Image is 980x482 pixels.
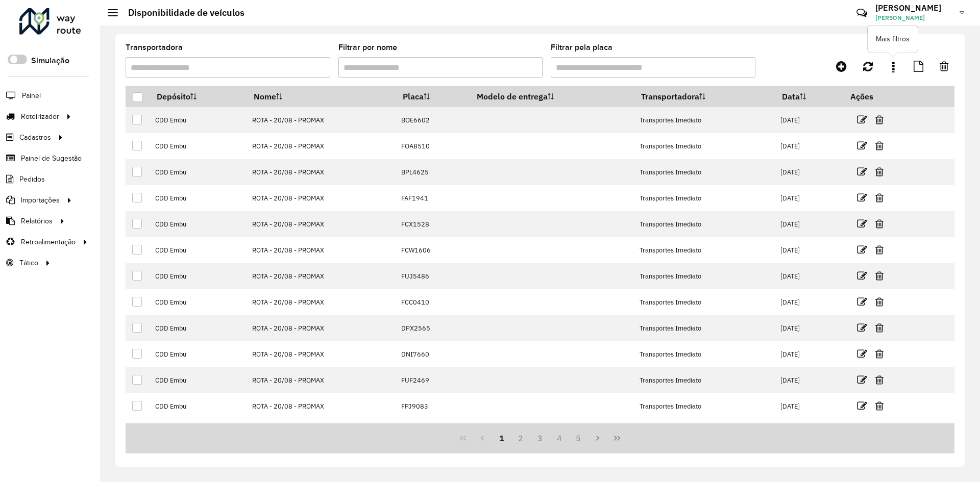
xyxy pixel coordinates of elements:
span: Roteirizador [21,111,59,122]
button: Next Page [588,428,607,448]
td: Transportes Imediato [634,367,775,393]
td: Transportes Imediato [634,211,775,237]
td: Transportes Imediato [634,107,775,133]
th: Modelo de entrega [470,86,634,107]
td: DPX2565 [396,315,470,341]
td: Transportes Imediato [634,315,775,341]
td: CDD Embu [150,107,247,133]
td: ROTA - 20/08 - PROMAX [247,393,396,419]
td: [DATE] [775,185,844,211]
span: Painel de Sugestão [21,153,82,164]
a: Editar [857,191,867,205]
td: [DATE] [775,159,844,185]
th: Nome [247,86,396,107]
a: Excluir [875,113,884,126]
label: Simulação [31,55,69,67]
td: Transportes Imediato [634,237,775,263]
a: Editar [857,373,867,387]
h3: [PERSON_NAME] [875,3,952,13]
td: CDD Embu [150,289,247,315]
button: 4 [550,428,569,448]
td: ROTA - 20/08 - PROMAX [247,237,396,263]
a: Excluir [875,399,884,413]
a: Excluir [875,191,884,205]
td: FUF2469 [396,367,470,393]
td: ROTA - 20/08 - PROMAX [247,315,396,341]
td: ROTA - 20/08 - PROMAX [247,289,396,315]
td: Transportes Imediato [634,341,775,367]
td: [DATE] [775,211,844,237]
a: Editar [857,113,867,126]
td: [DATE] [775,393,844,419]
a: Editar [857,269,867,283]
a: Excluir [875,295,884,309]
td: FCC0410 [396,289,470,315]
td: [DATE] [775,263,844,289]
th: Depósito [150,86,247,107]
td: Transportes Imediato [634,289,775,315]
th: Ações [844,86,905,107]
span: [PERSON_NAME] [875,13,952,22]
a: Excluir [875,269,884,283]
a: Excluir [875,217,884,231]
div: Mais filtros [868,26,918,53]
td: ROTA - 20/08 - PROMAX [247,185,396,211]
button: 1 [492,428,511,448]
td: CDD Embu [150,263,247,289]
td: CDD Embu [150,185,247,211]
span: Relatórios [21,216,53,226]
td: [DATE] [775,341,844,367]
label: Filtrar por nome [338,41,397,54]
label: Transportadora [126,41,183,54]
span: Pedidos [19,174,45,185]
td: CDD Embu [150,133,247,159]
th: Data [775,86,844,107]
td: ROTA - 20/08 - PROMAX [247,367,396,393]
td: FOA8510 [396,133,470,159]
td: [DATE] [775,237,844,263]
td: [DATE] [775,289,844,315]
td: CDD Embu [150,393,247,419]
span: Retroalimentação [21,237,76,247]
td: ROTA - 20/08 - PROMAX [247,211,396,237]
td: ROTA - 20/08 - PROMAX [247,107,396,133]
a: Editar [857,165,867,179]
td: ROTA - 20/08 - PROMAX [247,133,396,159]
a: Excluir [875,165,884,179]
button: 3 [530,428,550,448]
td: DNI7660 [396,341,470,367]
a: Editar [857,347,867,361]
a: Editar [857,399,867,413]
a: Excluir [875,139,884,153]
a: Excluir [875,243,884,257]
td: [DATE] [775,107,844,133]
td: FPJ9083 [396,393,470,419]
span: Cadastros [19,132,51,143]
th: Placa [396,86,470,107]
td: CDD Embu [150,315,247,341]
td: BOE6602 [396,107,470,133]
td: BPL4625 [396,159,470,185]
td: [DATE] [775,315,844,341]
a: Editar [857,295,867,309]
a: Excluir [875,373,884,387]
th: Transportadora [634,86,775,107]
td: [DATE] [775,133,844,159]
td: CDD Embu [150,211,247,237]
span: Painel [22,90,41,101]
a: Excluir [875,347,884,361]
td: ROTA - 20/08 - PROMAX [247,159,396,185]
td: CDD Embu [150,237,247,263]
td: Transportes Imediato [634,393,775,419]
td: ROTA - 20/08 - PROMAX [247,263,396,289]
td: FCW1606 [396,237,470,263]
td: Transportes Imediato [634,159,775,185]
td: ROTA - 20/08 - PROMAX [247,341,396,367]
td: [DATE] [775,367,844,393]
label: Filtrar pela placa [551,41,612,54]
td: CDD Embu [150,367,247,393]
td: CDD Embu [150,341,247,367]
h2: Disponibilidade de veículos [118,7,244,18]
td: FUJ5486 [396,263,470,289]
td: Transportes Imediato [634,185,775,211]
